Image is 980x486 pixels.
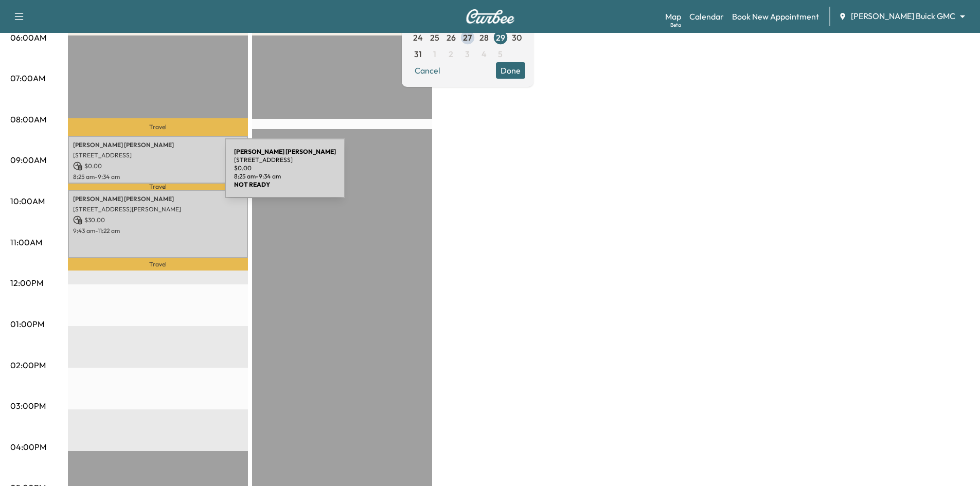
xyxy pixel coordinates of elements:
span: 25 [430,31,439,44]
p: 8:25 am - 9:34 am [234,172,336,181]
p: [STREET_ADDRESS] [73,151,243,159]
p: 01:00PM [10,318,44,330]
span: [PERSON_NAME] Buick GMC [851,10,955,22]
p: 07:00AM [10,72,45,84]
span: 27 [463,31,472,44]
a: MapBeta [665,10,681,23]
span: 30 [512,31,522,44]
p: $ 0.00 [73,161,243,171]
span: 28 [479,31,489,44]
p: 06:00AM [10,31,46,44]
span: 4 [482,48,487,60]
button: Done [496,62,525,79]
button: Cancel [410,62,445,79]
span: 31 [414,48,422,60]
span: 5 [498,48,503,60]
a: Calendar [689,10,724,23]
div: Beta [670,21,681,29]
p: $ 30.00 [73,215,243,225]
p: 03:00PM [10,400,46,412]
p: 09:00AM [10,154,46,166]
span: 24 [413,31,423,44]
p: 08:00AM [10,113,46,125]
p: $ 0.00 [234,164,336,172]
span: 2 [449,48,453,60]
a: Book New Appointment [732,10,819,23]
b: NOT READY [234,181,270,188]
p: 04:00PM [10,441,46,453]
span: 3 [465,48,470,60]
span: 1 [433,48,436,60]
p: Travel [68,118,248,136]
p: 8:25 am - 9:34 am [73,173,243,181]
p: [PERSON_NAME] [PERSON_NAME] [73,141,243,149]
b: [PERSON_NAME] [PERSON_NAME] [234,148,336,155]
p: [STREET_ADDRESS][PERSON_NAME] [73,205,243,213]
span: 29 [496,31,505,44]
p: 9:43 am - 11:22 am [73,227,243,235]
p: 12:00PM [10,277,43,289]
p: 11:00AM [10,236,42,248]
p: Travel [68,184,248,190]
p: 02:00PM [10,359,46,371]
p: [STREET_ADDRESS] [234,156,336,164]
p: 10:00AM [10,195,45,207]
p: [PERSON_NAME] [PERSON_NAME] [73,195,243,203]
span: 26 [447,31,456,44]
p: Travel [68,258,248,271]
img: Curbee Logo [466,9,515,24]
